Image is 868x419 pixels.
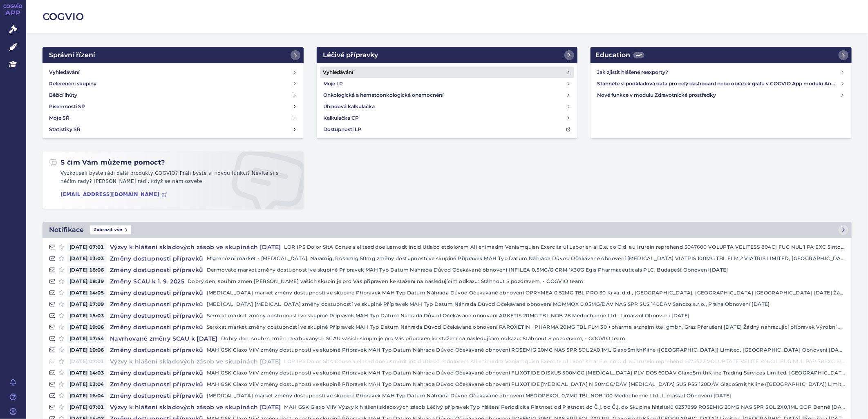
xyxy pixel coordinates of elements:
[46,78,300,89] a: Referenční skupiny
[49,103,85,111] h4: Písemnosti SŘ
[207,300,845,308] p: [MEDICAL_DATA] [MEDICAL_DATA] změny dostupností ve skupině Přípravek MAH Typ Datum Náhrada Důvod ...
[594,67,848,78] a: Jak zjistit hlášené reexporty?
[49,158,165,167] h2: S čím Vám můžeme pomoct?
[107,346,207,354] h4: Změny dostupnosti přípravků
[188,277,845,285] p: Dobrý den, souhrn změn [PERSON_NAME] vašich skupin je pro Vás připraven ke stažení na následující...
[67,357,107,366] span: [DATE] 07:01
[107,334,221,343] h4: Navrhované změny SCAU k [DATE]
[323,125,362,134] h4: Dostupnosti LP
[107,266,207,274] h4: Změny dostupnosti přípravků
[320,101,575,112] a: Úhradová kalkulačka
[67,403,107,411] span: [DATE] 07:01
[207,323,845,331] p: Seroxat market změny dostupností ve skupině Přípravek MAH Typ Datum Náhrada Důvod Očekávané obnov...
[67,312,107,320] span: [DATE] 15:03
[207,369,845,377] p: MAH GSK Glaxo ViiV změny dostupností ve skupině Přípravek MAH Typ Datum Náhrada Důvod Očekávané o...
[207,289,845,297] p: [MEDICAL_DATA] market změny dostupností ve skupině Přípravek MAH Typ Datum Náhrada Důvod Očekávan...
[597,80,840,88] h4: Stáhněte si podkladová data pro celý dashboard nebo obrázek grafu v COGVIO App modulu Analytics
[207,346,845,354] p: MAH GSK Glaxo ViiV změny dostupností ve skupině Přípravek MAH Typ Datum Náhrada Důvod Očekávané o...
[595,50,644,60] h2: Education
[597,68,840,76] h4: Jak zjistit hlášené reexporty?
[49,50,95,60] h2: Správní řízení
[67,254,107,263] span: [DATE] 13:03
[221,334,845,343] p: Dobrý den, souhrn změn navrhovaných SCAU vašich skupin je pro Vás připraven ke stažení na následu...
[107,392,207,400] h4: Změny dostupnosti přípravků
[320,78,575,89] a: Moje LP
[207,254,845,263] p: Migrenózní market - [MEDICAL_DATA], Naramig, Rosemig 50mg změny dostupností ve skupině Přípravek ...
[49,169,297,189] p: Vyzkoušeli byste rádi další produkty COGVIO? Přáli byste si novou funkci? Nevíte si s něčím rady?...
[107,277,188,285] h4: Změny SCAU k 1. 9. 2025
[323,103,375,111] h4: Úhradová kalkulačka
[207,266,845,274] p: Dermovate market změny dostupností ve skupině Přípravek MAH Typ Datum Náhrada Důvod Očekávané obn...
[207,380,845,388] p: MAH GSK Glaxo ViiV změny dostupností ve skupině Přípravek MAH Typ Datum Náhrada Důvod Očekávané o...
[633,52,644,58] span: 442
[49,80,96,88] h4: Referenční skupiny
[49,91,77,99] h4: Běžící lhůty
[67,346,107,354] span: [DATE] 10:06
[284,243,845,251] p: LOR IPS Dolor SitA Conse a elitsed doeiusmodt incid Utlabo etdolorem Ali enimadm Veniamquisn Exer...
[49,114,69,122] h4: Moje SŘ
[323,80,343,88] h4: Moje LP
[67,323,107,331] span: [DATE] 19:06
[49,68,79,76] h4: Vyhledávání
[46,101,300,112] a: Písemnosti SŘ
[597,91,840,99] h4: Nové funkce v modulu Zdravotnické prostředky
[46,89,300,101] a: Běžící lhůty
[107,254,207,263] h4: Změny dostupnosti přípravků
[67,243,107,251] span: [DATE] 07:01
[323,68,353,76] h4: Vyhledávání
[323,91,444,99] h4: Onkologická a hematoonkologická onemocnění
[320,89,575,101] a: Onkologická a hematoonkologická onemocnění
[107,369,207,377] h4: Změny dostupnosti přípravků
[46,67,300,78] a: Vyhledávání
[320,112,575,124] a: Kalkulačka CP
[43,47,304,63] a: Správní řízení
[591,47,852,63] a: Education442
[207,312,845,320] p: Seroxat market změny dostupností ve skupině Přípravek MAH Typ Datum Náhrada Důvod Očekávané obnov...
[67,380,107,388] span: [DATE] 13:04
[320,67,575,78] a: Vyhledávání
[67,369,107,377] span: [DATE] 14:03
[46,124,300,135] a: Statistiky SŘ
[107,300,207,308] h4: Změny dostupnosti přípravků
[107,380,207,388] h4: Změny dostupnosti přípravků
[317,47,578,63] a: Léčivé přípravky
[67,392,107,400] span: [DATE] 16:04
[60,192,167,198] a: [EMAIL_ADDRESS][DOMAIN_NAME]
[323,50,378,60] h2: Léčivé přípravky
[323,114,359,122] h4: Kalkulačka CP
[107,357,284,366] h4: Výzvy k hlášení skladových zásob ve skupinách [DATE]
[67,266,107,274] span: [DATE] 18:06
[107,403,284,411] h4: Výzvy k hlášení skladových zásob ve skupinách [DATE]
[67,289,107,297] span: [DATE] 14:05
[594,78,848,89] a: Stáhněte si podkladová data pro celý dashboard nebo obrázek grafu v COGVIO App modulu Analytics
[67,277,107,285] span: [DATE] 18:39
[90,225,131,234] span: Zobrazit vše
[49,125,81,134] h4: Statistiky SŘ
[320,124,575,135] a: Dostupnosti LP
[43,222,852,238] a: NotifikaceZobrazit vše
[207,392,845,400] p: [MEDICAL_DATA] market změny dostupností ve skupině Přípravek MAH Typ Datum Náhrada Důvod Očekávan...
[67,300,107,308] span: [DATE] 17:09
[107,289,207,297] h4: Změny dostupnosti přípravků
[43,10,852,24] h2: COGVIO
[284,403,845,411] p: MAH GSK Glaxo ViiV Výzvy k hlášení skladových zásob Léčivý přípravek Typ hlášení Periodicita Plat...
[46,112,300,124] a: Moje SŘ
[67,334,107,343] span: [DATE] 17:44
[107,312,207,320] h4: Změny dostupnosti přípravků
[594,89,848,101] a: Nové funkce v modulu Zdravotnické prostředky
[107,243,284,251] h4: Výzvy k hlášení skladových zásob ve skupinách [DATE]
[284,357,845,366] p: LOR IPS Dolor SitA Conse a elitsed doeiusmodt incid Utlabo etdolorem Ali enimadm Veniamquisn Exer...
[107,323,207,331] h4: Změny dostupnosti přípravků
[49,225,84,235] h2: Notifikace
